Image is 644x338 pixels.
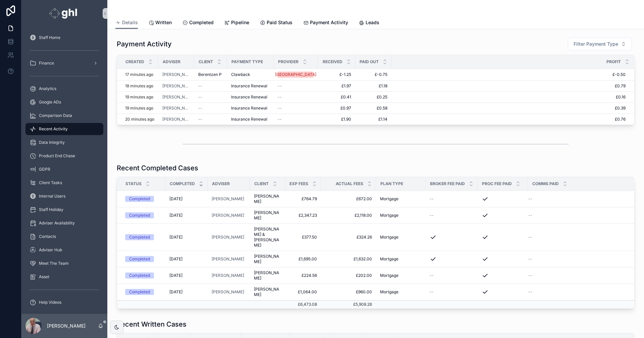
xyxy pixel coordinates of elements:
[430,196,474,202] a: --
[254,194,281,204] a: [PERSON_NAME]
[25,123,103,135] a: Recent Activity
[125,94,153,100] p: 19 minutes ago
[21,27,107,314] div: scrollable content
[528,235,626,240] a: --
[532,181,559,186] span: Comms Paid
[169,273,182,278] span: [DATE]
[289,256,317,262] span: £1,695.00
[212,256,244,262] a: [PERSON_NAME]
[359,117,387,122] a: £1.14
[359,94,387,100] a: £0.25
[125,234,161,240] a: Completed
[254,287,281,297] a: [PERSON_NAME]
[125,83,153,89] p: 18 minutes ago
[380,213,422,218] a: Mortgage
[568,38,632,50] button: Select Button
[275,72,316,78] div: [GEOGRAPHIC_DATA]
[39,153,75,159] span: Product End Chase
[198,94,223,100] a: --
[231,94,270,100] a: Insurance Renewal
[278,94,314,100] a: --
[380,196,398,202] span: Mortgage
[25,190,103,202] a: Internal Users
[254,181,269,186] span: Client
[39,140,65,145] span: Data Integrity
[528,213,626,218] a: --
[162,117,190,122] a: [PERSON_NAME]
[198,83,202,89] span: --
[528,196,626,202] a: --
[25,230,103,243] a: Contacts
[430,273,434,278] span: --
[25,163,103,175] a: GDPR
[278,83,314,89] a: --
[39,274,49,280] span: Asset
[482,181,512,186] span: Proc Fee Paid
[336,181,363,186] span: Actual Fees
[198,105,223,111] a: --
[39,261,69,266] span: Meet The Team
[212,196,244,202] a: [PERSON_NAME]
[199,59,213,65] span: Client
[25,150,103,162] a: Product End Chase
[380,289,398,295] span: Mortgage
[380,213,398,218] span: Mortgage
[125,72,154,77] a: 17 minutes ago
[125,196,161,202] a: Completed
[430,213,474,218] a: --
[392,83,626,89] a: £0.79
[359,83,387,89] a: £1.18
[528,235,532,240] span: --
[528,273,532,278] span: --
[325,273,372,278] a: £202.00
[122,19,138,26] span: Details
[359,105,387,111] span: £0.58
[254,254,281,264] a: [PERSON_NAME]
[125,83,154,89] a: 18 minutes ago
[162,105,190,111] a: [PERSON_NAME]
[322,72,351,77] a: £-1.25
[392,72,626,77] a: £-0.50
[289,273,317,278] span: £224.56
[322,83,351,89] span: £1.97
[254,270,281,281] span: [PERSON_NAME]
[325,213,372,218] span: £2,118.00
[25,296,103,308] a: Help Videos
[322,94,351,100] a: £0.41
[169,289,182,295] span: [DATE]
[129,234,150,240] div: Completed
[574,41,618,47] span: Filter Payment Type
[278,94,282,100] span: --
[278,105,282,111] span: --
[260,16,292,30] a: Paid Status
[325,196,372,202] span: £672.00
[289,289,317,295] a: £1,064.00
[606,59,621,65] span: Profit
[39,220,75,226] span: Adviser Availability
[254,210,281,221] a: [PERSON_NAME]
[528,256,532,262] span: --
[289,213,317,218] a: £2,347.23
[129,196,150,202] div: Completed
[231,94,267,100] span: Insurance Renewal
[392,94,626,100] a: £0.16
[39,113,72,118] span: Comparison Data
[231,19,249,26] span: Pipeline
[39,99,61,105] span: Google ADs
[162,83,190,89] span: [PERSON_NAME]
[212,273,244,278] span: [PERSON_NAME]
[212,235,246,240] a: [PERSON_NAME]
[125,105,154,111] a: 19 minutes ago
[212,196,246,202] a: [PERSON_NAME]
[380,181,403,186] span: Plan Type
[231,117,270,122] a: Insurance Renewal
[430,289,474,295] a: --
[212,289,244,295] a: [PERSON_NAME]
[289,196,317,202] a: £764.79
[322,105,351,111] a: £0.97
[125,289,161,295] a: Completed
